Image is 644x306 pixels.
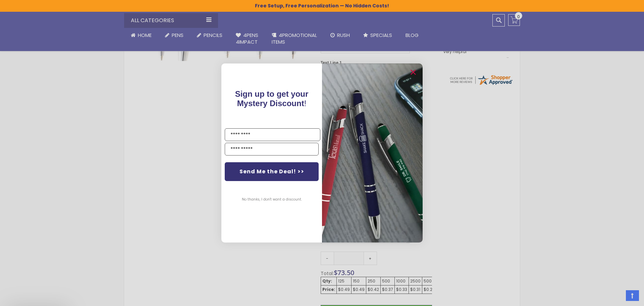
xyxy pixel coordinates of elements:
[235,89,309,108] span: Sign up to get your Mystery Discount
[408,67,419,78] button: Close dialog
[322,63,423,243] img: pop-up-image
[235,89,309,108] span: !
[225,162,319,181] button: Send Me the Deal! >>
[238,191,305,208] button: No thanks, I don't want a discount.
